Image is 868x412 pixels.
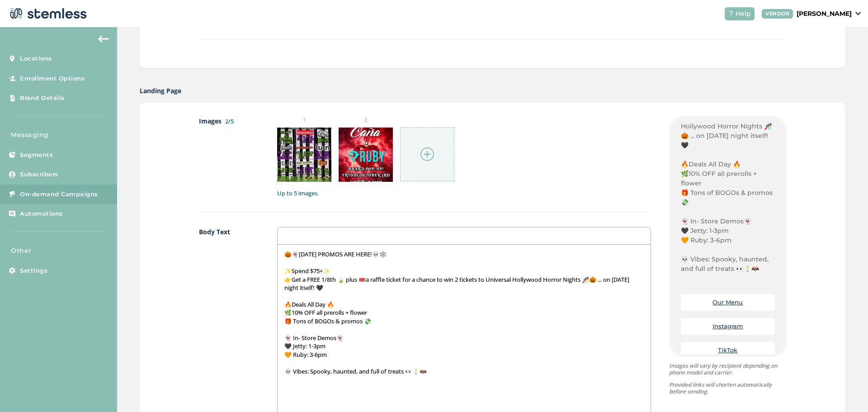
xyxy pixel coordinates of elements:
p: 👻 In- Store Demos👻 [284,334,644,342]
span: On-demand Campaigns [20,190,98,199]
p: 🎁 Tons of BOGOs & promos 💸 [681,188,775,207]
span: Automations [20,209,63,218]
p: 💀 Vibes: Spooky, haunted, and full of treats 👀🕯️🦇 [284,367,644,375]
span: Subscribers [20,170,58,179]
p: 👉Get a FREE 1/8th 🍃 plus 🎟️a raffle ticket for a chance to win 2 tickets to Universal Hollywood H... [681,93,775,150]
p: 🖤 Jetty: 1-3pm [681,226,775,236]
p: 🧡 Ruby: 3-6pm [681,236,775,245]
p: 🌿10% OFF all prerolls + flower [284,308,644,317]
a: Our Menu [712,298,743,306]
p: 🎁 Tons of BOGOs & promos 💸 [284,317,644,325]
span: Enrollment Options [20,74,85,83]
label: Images [199,116,259,198]
label: Landing Page [140,86,181,95]
label: Up to 5 images. [277,189,651,198]
a: Instagram [712,322,743,330]
p: 🔥Deals All Day 🔥 [681,160,775,169]
img: icon-circle-plus-45441306.svg [420,147,434,161]
p: Images will vary by recipient depending on phone model and carrier. [669,362,787,376]
span: Segments [20,151,53,160]
img: icon-help-white-03924b79.svg [728,11,734,16]
small: 1 [277,116,331,124]
p: 🌿10% OFF all prerolls + flower [681,169,775,188]
span: Brand Details [20,94,65,103]
img: 9k= [277,128,331,182]
p: 🔥Deals All Day 🔥 [284,300,644,308]
span: Help [736,9,751,19]
span: Locations [20,54,52,63]
a: TikTok [718,346,737,354]
p: ✨Spend $75+✨ [284,267,644,275]
small: 2 [339,116,393,124]
p: 👉Get a FREE 1/8th 🍃 plus 🎟️a raffle ticket for a chance to win 2 tickets to Universal Hollywood H... [284,275,644,292]
label: 2/5 [225,117,234,125]
p: 👻 In- Store Demos👻 [681,217,775,226]
img: 9k= [339,128,393,182]
p: 🧡 Ruby: 3-6pm [284,350,644,359]
img: icon_down-arrow-small-66adaf34.svg [855,12,861,15]
iframe: Chat Widget [823,369,868,412]
img: logo-dark-0685b13c.svg [7,5,87,23]
p: 🎃👻[DATE] PROMOS ARE HERE!💀🕸️ [284,250,644,258]
p: 💀 Vibes: Spooky, haunted, and full of treats 👀🕯️🦇 [681,255,775,274]
p: Provided links will shorten automatically before sending. [669,381,787,395]
div: VENDOR [762,9,793,19]
p: 🖤 Jetty: 1-3pm [284,342,644,350]
img: icon-arrow-back-accent-c549486e.svg [98,35,109,43]
span: Settings [20,266,47,275]
p: [PERSON_NAME] [797,9,852,19]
